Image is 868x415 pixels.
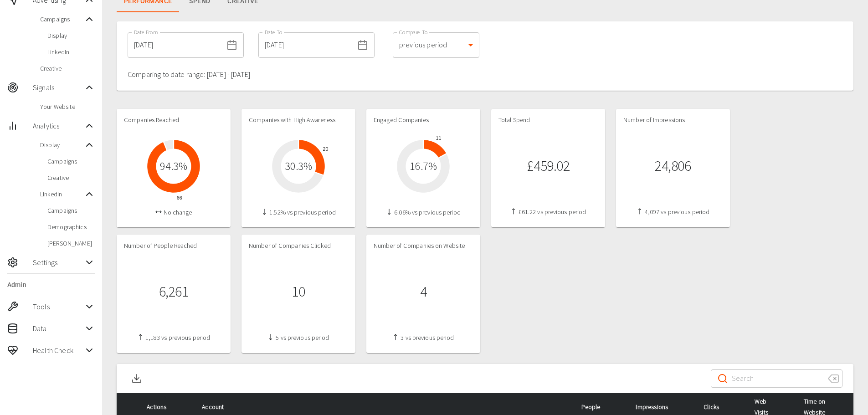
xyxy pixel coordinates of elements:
[636,401,683,412] span: Impressions
[374,334,473,342] h4: 3 vs previous period
[47,222,95,231] span: Demographics
[636,401,689,412] div: Impressions
[323,146,329,152] tspan: 20
[33,345,84,356] span: Health Check
[623,208,723,216] h4: 4,097 vs previous period
[147,401,187,412] div: Actions
[249,242,348,250] h4: Number of Companies Clicked
[249,116,348,124] h4: Companies with High Awareness
[33,323,84,334] span: Data
[717,373,728,384] svg: Search
[258,32,354,58] input: dd/mm/yyyy
[40,190,84,199] span: LinkedIn
[498,208,598,216] h4: £61.22 vs previous period
[436,136,442,141] tspan: 11
[47,239,95,248] span: [PERSON_NAME]
[33,82,84,93] span: Signals
[159,283,189,300] h1: 6,261
[33,120,84,131] span: Analytics
[704,401,734,412] span: Clicks
[393,32,479,58] div: previous period
[374,242,473,250] h4: Number of Companies on Website
[128,32,223,58] input: dd/mm/yyyy
[47,47,95,56] span: LinkedIn
[40,15,84,24] span: Campaigns
[581,401,615,412] span: People
[374,209,473,217] h4: 6.06% vs previous period
[265,28,282,36] label: Date To
[40,64,95,73] span: Creative
[292,283,305,300] h1: 10
[40,102,95,111] span: Your Website
[732,366,821,391] input: Search
[410,160,437,173] h2: 16.7 %
[47,173,95,182] span: Creative
[285,160,312,173] h2: 30.3 %
[33,301,84,312] span: Tools
[202,401,238,412] span: Account
[124,116,223,124] h4: Companies Reached
[134,28,158,36] label: Date From
[124,242,223,250] h4: Number of People Reached
[33,257,84,268] span: Settings
[47,206,95,215] span: Campaigns
[177,195,182,201] tspan: 66
[374,116,473,124] h4: Engaged Companies
[399,28,428,36] label: Compare To
[160,160,187,173] h2: 94.3 %
[124,334,223,342] h4: 1,183 vs previous period
[124,209,223,217] h4: No change
[128,69,250,80] p: Comparing to date range: [DATE] - [DATE]
[581,401,621,412] div: People
[40,140,84,149] span: Display
[47,31,95,40] span: Display
[623,116,723,124] h4: Number of Impressions
[249,209,348,217] h4: 1.52% vs previous period
[704,401,740,412] div: Clicks
[655,158,691,174] h1: 24,806
[128,364,146,393] button: Download
[202,401,566,412] div: Account
[420,283,427,300] h1: 4
[498,116,598,124] h4: Total Spend
[527,158,570,174] h1: £459.02
[249,334,348,342] h4: 5 vs previous period
[47,157,95,166] span: Campaigns
[147,401,181,412] span: Actions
